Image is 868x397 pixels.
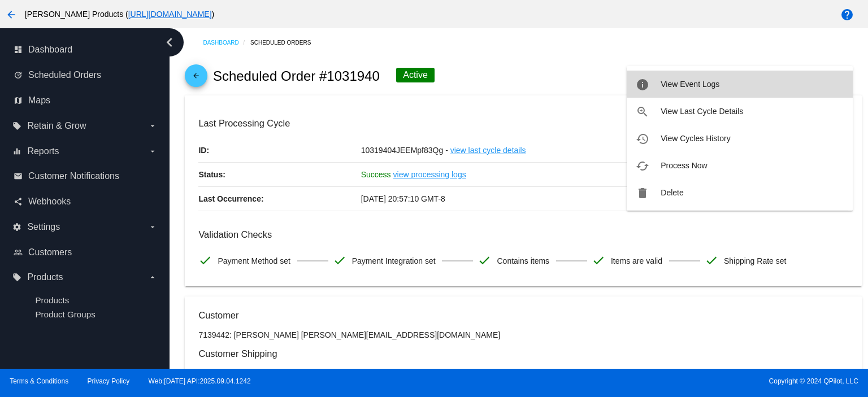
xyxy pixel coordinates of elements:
[661,134,730,143] span: View Cycles History
[661,161,707,170] span: Process Now
[661,80,719,89] span: View Event Logs
[636,186,649,200] mat-icon: delete
[661,188,683,197] span: Delete
[661,107,743,116] span: View Last Cycle Details
[636,105,649,119] mat-icon: zoom_in
[636,132,649,146] mat-icon: history
[636,78,649,91] mat-icon: info
[636,159,649,173] mat-icon: cached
